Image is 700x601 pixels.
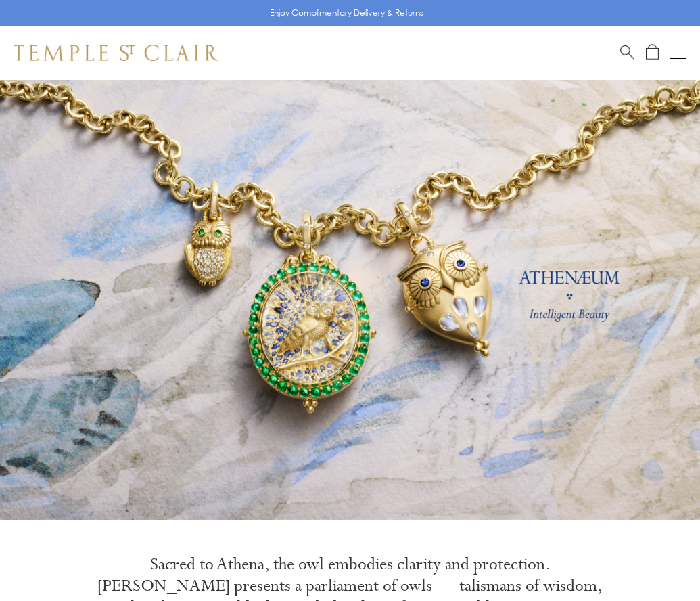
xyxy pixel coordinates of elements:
img: Temple St. Clair [14,45,218,61]
a: Open Shopping Bag [646,44,659,61]
a: Search [620,44,634,61]
button: Open navigation [670,45,686,61]
p: Enjoy Complimentary Delivery & Returns [270,6,423,20]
